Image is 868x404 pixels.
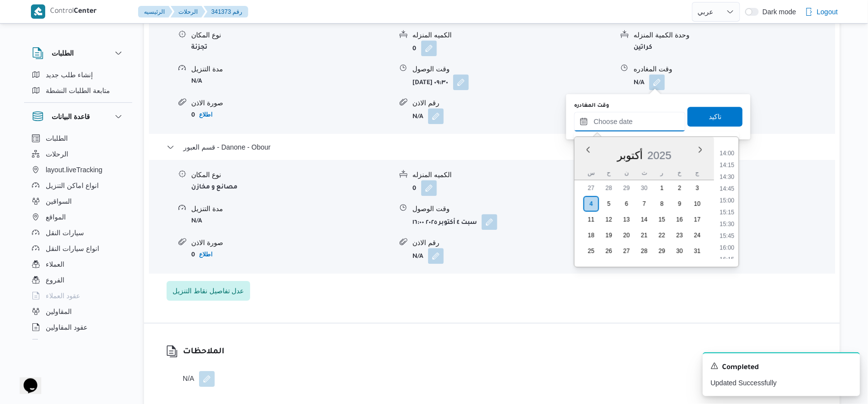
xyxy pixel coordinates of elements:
[28,225,128,241] button: سيارات النقل
[28,256,128,272] button: العملاء
[637,212,652,227] div: day-14
[191,238,392,248] div: صورة الاذن
[654,180,670,196] div: day-1
[690,166,705,180] div: ج
[24,130,132,343] div: قاعدة البيانات
[412,98,613,108] div: رقم الاذن
[654,212,670,227] div: day-15
[191,218,202,225] b: N/A
[28,67,128,83] button: إنشاء طلب جديد
[688,107,743,126] button: تاكيد
[716,172,739,182] li: 14:30
[28,304,128,319] button: المقاولين
[672,166,688,180] div: خ
[634,30,834,40] div: وحدة الكمية المنزله
[672,212,688,227] div: day-16
[412,219,477,226] b: سبت ٤ أكتوبر ٢٠٢٥ ١٦:٠٠
[28,288,128,304] button: عقود العملاء
[191,78,202,85] b: N/A
[191,64,392,74] div: مدة التنزيل
[412,238,613,248] div: رقم الاذن
[46,290,80,302] span: عقود العملاء
[412,80,448,87] b: [DATE] ٠٩:٣٠
[601,166,617,180] div: ح
[199,251,212,258] b: اطلاع
[723,362,759,374] span: Completed
[28,319,128,335] button: عقود المقاولين
[46,85,110,96] span: متابعة الطلبات النشطة
[412,64,613,74] div: وقت الوصول
[191,170,392,180] div: نوع المكان
[46,211,66,223] span: المواقع
[690,196,705,212] div: day-10
[46,180,99,191] span: انواع اماكن التنزيل
[648,149,672,161] span: 2025
[28,130,128,146] button: الطلبات
[716,195,739,205] li: 15:00
[716,160,739,170] li: 14:15
[690,212,705,227] div: day-17
[46,132,68,144] span: الطلبات
[46,258,64,270] span: العملاء
[28,83,128,98] button: متابعة الطلبات النشطة
[654,243,670,259] div: day-29
[46,243,99,254] span: انواع سيارات النقل
[601,212,617,227] div: day-12
[583,227,599,243] div: day-18
[412,114,423,121] b: N/A
[634,80,644,87] b: N/A
[716,243,739,252] li: 16:00
[711,361,852,374] div: Notification
[617,149,643,162] div: Button. Open the month selector. أكتوبر is currently selected.
[583,166,599,180] div: س
[582,180,706,259] div: month-٢٠٢٥-١٠
[634,64,834,74] div: وقت المغادره
[46,227,84,239] span: سيارات النقل
[637,196,652,212] div: day-7
[149,20,835,134] div: قسم الشروق
[690,180,705,196] div: day-3
[690,243,705,259] div: day-31
[412,253,423,260] b: N/A
[759,8,796,16] span: Dark mode
[138,6,173,18] button: الرئيسيه
[716,254,739,264] li: 16:15
[617,149,643,161] span: أكتوبر
[412,30,613,40] div: الكميه المنزله
[195,249,216,260] button: اطلاع
[654,166,670,180] div: ر
[46,337,87,349] span: اجهزة التليفون
[191,44,207,51] b: تجزئة
[46,148,68,160] span: الرحلات
[10,365,41,394] iframe: chat widget
[173,285,244,297] span: عدل تفاصيل نقاط التنزيل
[637,227,652,243] div: day-21
[716,231,739,241] li: 15:45
[619,212,635,227] div: day-13
[28,241,128,256] button: انواع سيارات النقل
[191,204,392,214] div: مدة التنزيل
[171,6,205,18] button: الرحلات
[716,136,739,146] li: 13:45
[191,112,195,119] b: 0
[711,378,852,388] p: Updated Successfully
[801,2,842,22] button: Logout
[46,274,64,286] span: الفروع
[601,227,617,243] div: day-19
[24,67,132,102] div: الطلبات
[716,219,739,229] li: 15:30
[28,146,128,162] button: الرحلات
[619,243,635,259] div: day-27
[619,196,635,212] div: day-6
[28,162,128,178] button: layout.liveTracking
[32,111,124,123] button: قاعدة البيانات
[619,180,635,196] div: day-29
[709,111,722,123] span: تاكيد
[167,141,818,153] button: قسم العبور - Danone - Obour
[46,306,72,317] span: المقاولين
[690,227,705,243] div: day-24
[46,69,93,81] span: إنشاء طلب جديد
[32,47,124,59] button: الطلبات
[583,212,599,227] div: day-11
